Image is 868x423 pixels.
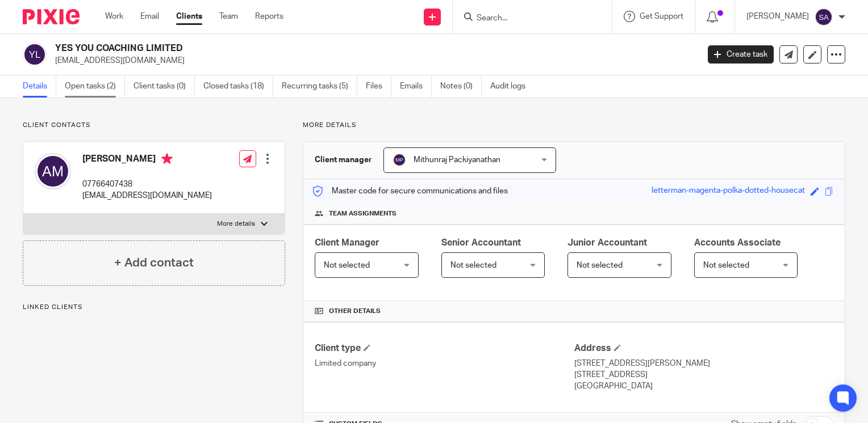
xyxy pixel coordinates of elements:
[161,153,173,164] i: Primary
[315,238,379,247] span: Client Manager
[574,342,833,354] h4: Address
[574,358,833,369] p: [STREET_ADDRESS][PERSON_NAME]
[400,75,432,98] a: Emails
[65,75,125,98] a: Open tasks (2)
[176,11,202,22] a: Clients
[574,369,833,380] p: [STREET_ADDRESS]
[329,209,397,218] span: Team assignments
[219,11,238,22] a: Team
[105,11,123,22] a: Work
[440,75,482,98] a: Notes (0)
[441,238,521,247] span: Senior Accountant
[393,153,406,167] img: svg%3E
[82,190,212,201] p: [EMAIL_ADDRESS][DOMAIN_NAME]
[815,8,833,26] img: svg%3E
[366,75,391,98] a: Files
[324,261,370,269] span: Not selected
[694,238,781,247] span: Accounts Associate
[475,14,578,24] input: Search
[23,75,56,98] a: Details
[82,153,212,167] h4: [PERSON_NAME]
[255,11,283,22] a: Reports
[203,75,273,98] a: Closed tasks (18)
[703,261,749,269] span: Not selected
[490,75,534,98] a: Audit logs
[574,380,833,392] p: [GEOGRAPHIC_DATA]
[312,185,508,197] p: Master code for secure communications and files
[23,303,285,312] p: Linked clients
[23,121,285,130] p: Client contacts
[55,43,564,54] h2: YES YOU COACHING LIMITED
[315,154,372,166] h3: Client manager
[329,307,381,316] span: Other details
[23,43,47,66] img: svg%3E
[140,11,159,22] a: Email
[282,75,357,98] a: Recurring tasks (5)
[217,219,255,229] p: More details
[55,55,691,66] p: [EMAIL_ADDRESS][DOMAIN_NAME]
[133,75,195,98] a: Client tasks (0)
[315,342,574,354] h4: Client type
[746,11,809,22] p: [PERSON_NAME]
[35,153,71,189] img: svg%3E
[652,185,805,198] div: letterman-magenta-polka-dotted-housecat
[23,9,80,24] img: Pixie
[450,261,496,269] span: Not selected
[577,261,623,269] span: Not selected
[708,45,774,64] a: Create task
[640,12,683,20] span: Get Support
[303,121,845,130] p: More details
[315,358,574,369] p: Limited company
[114,254,194,272] h4: + Add contact
[82,179,212,190] p: 07766407438
[414,156,500,164] span: Mithunraj Packiyanathan
[567,238,647,247] span: Junior Accountant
